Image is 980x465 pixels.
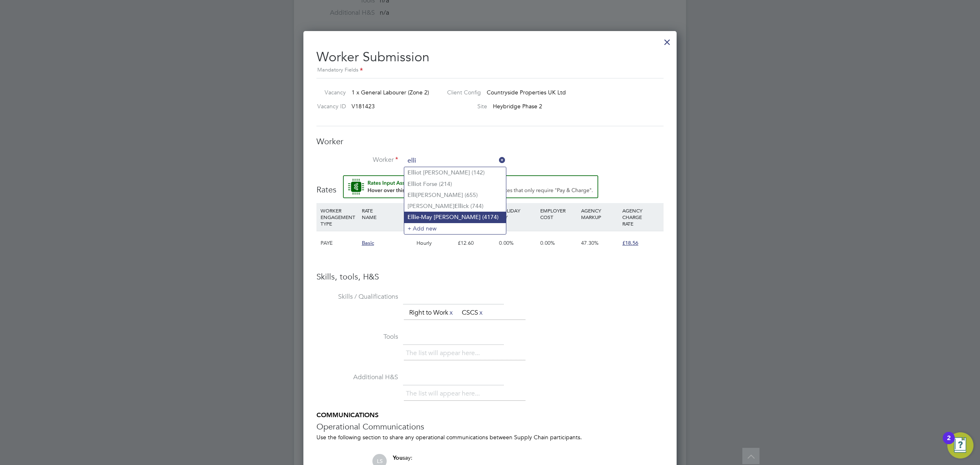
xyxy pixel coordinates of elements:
[493,103,542,110] span: Heybridge Phase 2
[318,203,360,231] div: WORKER ENGAGEMENT TYPE
[408,192,416,199] b: Elli
[316,373,398,382] label: Additional H&S
[406,307,457,318] li: Right to Work
[459,307,487,318] li: CSCS
[404,201,506,212] li: [PERSON_NAME] ck (744)
[316,66,664,75] div: Mandatory Fields
[406,348,483,359] li: The list will appear here...
[404,212,506,223] li: e-May [PERSON_NAME] (4174)
[478,307,484,318] a: x
[448,307,454,318] a: x
[441,89,481,96] label: Client Config
[360,203,414,224] div: RATE NAME
[404,190,506,201] li: [PERSON_NAME] (655)
[404,179,506,190] li: ot Forse (214)
[316,156,398,164] label: Worker
[316,411,664,420] h5: COMMUNICATIONS
[316,271,664,282] h3: Skills, tools, H&S
[343,175,598,198] button: Rate Assistant
[414,231,456,255] div: Hourly
[441,103,487,110] label: Site
[393,454,403,461] span: You
[406,388,483,399] li: The list will appear here...
[408,214,416,221] b: Elli
[316,293,398,301] label: Skills / Qualifications
[316,42,664,75] h2: Worker Submission
[408,181,416,188] b: Elli
[352,89,429,96] span: 1 x General Labourer (Zone 2)
[579,203,620,224] div: AGENCY MARKUP
[313,103,346,110] label: Vacancy ID
[454,203,463,210] b: Elli
[316,136,664,147] h3: Worker
[499,239,514,246] span: 0.00%
[318,231,360,255] div: PAYE
[316,434,664,441] div: Use the following section to share any operational communications between Supply Chain participants.
[497,203,538,224] div: HOLIDAY PAY
[362,239,374,246] span: Basic
[487,89,566,96] span: Countryside Properties UK Ltd
[316,421,664,432] h3: Operational Communications
[316,333,398,341] label: Tools
[456,231,497,255] div: £12.60
[947,432,973,458] button: Open Resource Center, 2 new notifications
[581,239,599,246] span: 47.30%
[313,89,346,96] label: Vacancy
[408,169,416,176] b: Elli
[538,203,579,224] div: EMPLOYER COST
[352,103,375,110] span: V181423
[620,203,661,231] div: AGENCY CHARGE RATE
[405,155,506,167] input: Search for...
[404,223,506,234] li: + Add new
[947,438,951,449] div: 2
[316,175,664,195] h3: Rates
[540,239,555,246] span: 0.00%
[622,239,638,246] span: £18.56
[404,167,506,178] li: ot [PERSON_NAME] (142)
